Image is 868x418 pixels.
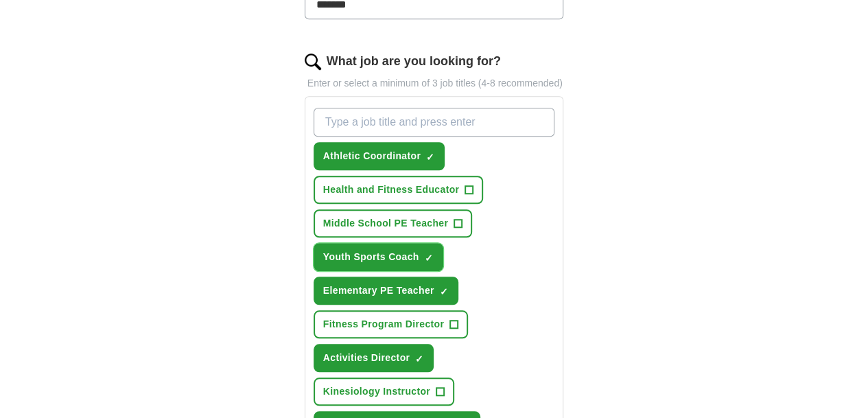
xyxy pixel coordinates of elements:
[323,283,434,298] span: Elementary PE Teacher
[327,52,501,71] label: What job are you looking for?
[323,183,459,197] span: Health and Fitness Educator
[314,344,434,372] button: Activities Director✓
[425,253,433,264] span: ✓
[314,108,555,137] input: Type a job title and press enter
[314,243,443,271] button: Youth Sports Coach✓
[314,209,472,237] button: Middle School PE Teacher
[323,216,448,231] span: Middle School PE Teacher
[323,149,421,163] span: Athletic Coordinator
[314,142,445,170] button: Athletic Coordinator✓
[305,54,321,70] img: search.png
[323,351,410,365] span: Activities Director
[323,317,444,332] span: Fitness Program Director
[415,353,423,364] span: ✓
[323,250,419,264] span: Youth Sports Coach
[323,384,430,399] span: Kinesiology Instructor
[426,152,434,163] span: ✓
[305,76,564,91] p: Enter or select a minimum of 3 job titles (4-8 recommended)
[314,176,483,204] button: Health and Fitness Educator
[314,277,458,305] button: Elementary PE Teacher✓
[314,310,468,338] button: Fitness Program Director
[314,378,454,406] button: Kinesiology Instructor
[440,286,448,297] span: ✓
